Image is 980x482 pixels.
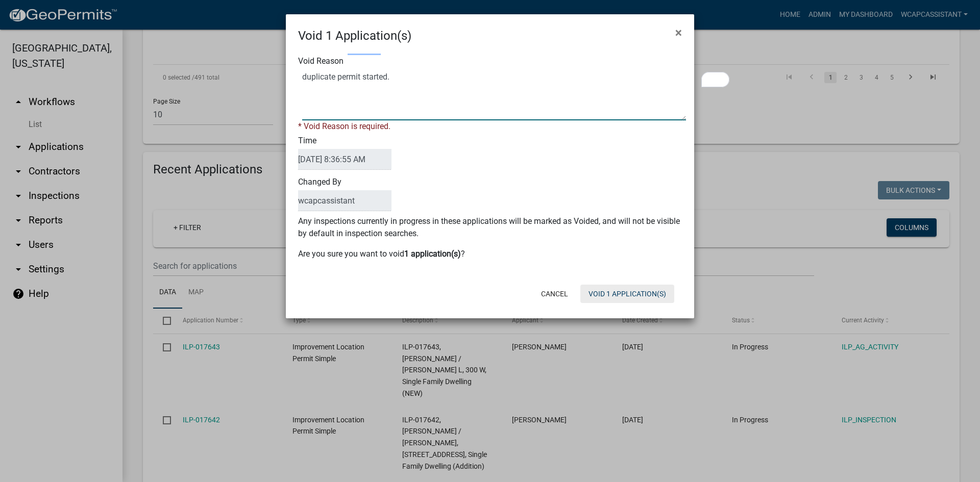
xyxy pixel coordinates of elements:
[675,26,682,40] span: ×
[298,149,391,170] input: DateTime
[298,57,344,65] label: Void Reason
[298,120,682,133] div: * Void Reason is required.
[580,285,674,303] button: Void 1 Application(s)
[298,137,391,170] label: Time
[298,190,391,211] input: BulkActionUser
[302,69,686,120] textarea: To enrich screen reader interactions, please activate Accessibility in Grammarly extension settings
[298,27,411,45] h4: Void 1 Application(s)
[404,249,461,259] b: 1 application(s)
[298,215,682,240] p: Any inspections currently in progress in these applications will be marked as Voided, and will no...
[667,18,690,47] button: Close
[298,178,391,211] label: Changed By
[298,248,682,260] p: Are you sure you want to void ?
[533,285,576,303] button: Cancel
